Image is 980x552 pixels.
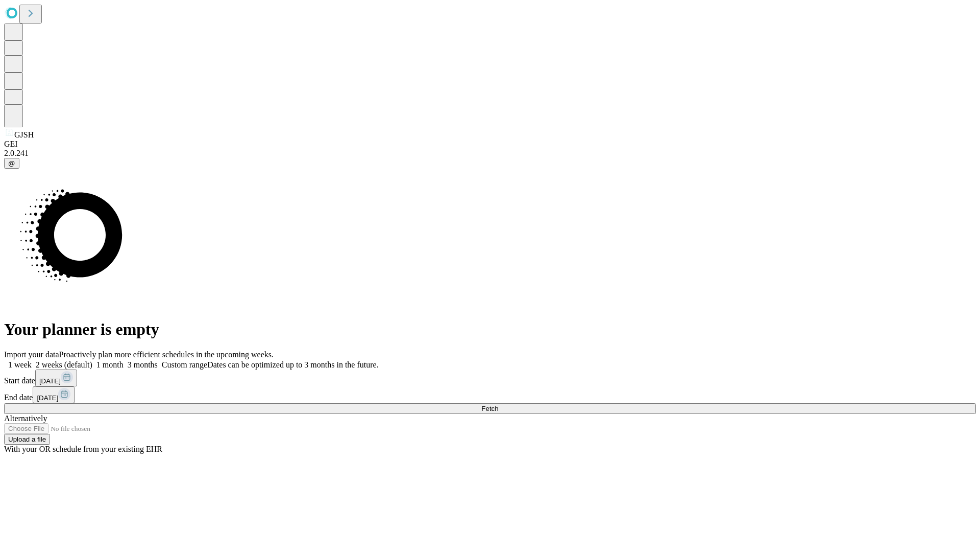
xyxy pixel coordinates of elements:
span: Proactively plan more efficient schedules in the upcoming weeks. [59,350,274,359]
button: Upload a file [4,434,50,445]
span: 1 week [8,360,32,369]
span: [DATE] [39,377,61,385]
span: Fetch [481,405,498,412]
button: [DATE] [33,386,75,403]
button: Fetch [4,403,976,414]
button: [DATE] [35,370,77,386]
div: GEI [4,140,976,149]
span: 2 weeks (default) [36,360,92,369]
span: 3 months [128,360,158,369]
span: [DATE] [37,394,58,402]
h1: Your planner is empty [4,320,976,339]
div: Start date [4,370,976,386]
span: GJSH [14,130,34,139]
span: @ [8,159,15,167]
div: 2.0.241 [4,149,976,158]
span: With your OR schedule from your existing EHR [4,445,162,453]
span: Dates can be optimized up to 3 months in the future. [207,360,378,369]
span: Alternatively [4,414,47,423]
div: End date [4,386,976,403]
span: Import your data [4,350,59,359]
span: Custom range [162,360,207,369]
span: 1 month [96,360,124,369]
button: @ [4,158,19,169]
